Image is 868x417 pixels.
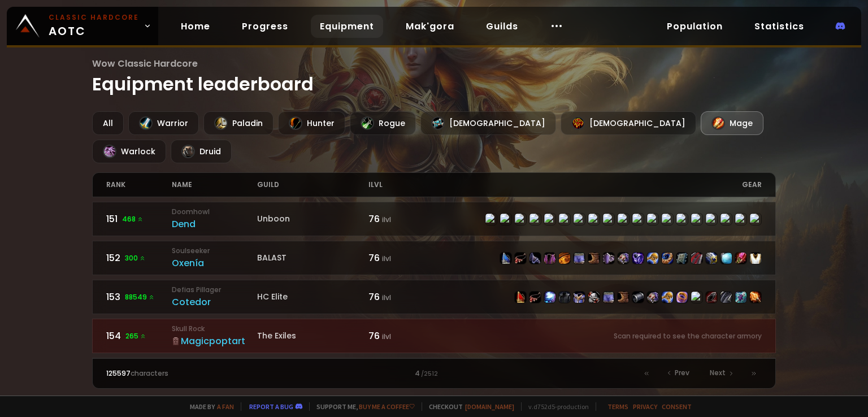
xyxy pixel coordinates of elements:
div: Warrior [128,111,199,135]
span: Prev [675,368,689,378]
div: 152 [106,251,172,265]
img: item-18820 [676,253,688,264]
div: 76 [368,251,434,265]
span: Wow Classic Hardcore [92,57,776,71]
div: 151 [106,212,172,226]
div: Dend [172,217,257,231]
span: 300 [125,253,146,263]
img: item-12930 [662,253,673,264]
img: item-19136 [559,253,570,264]
img: item-16915 [603,292,614,303]
img: item-13253 [618,253,629,264]
a: 15388549 Defias PillagerCotedorHC Elite76 ilvlitem-19375item-18814item-16917item-4336item-16916it... [92,280,776,314]
span: Checkout [422,402,514,411]
img: item-19375 [515,292,526,303]
div: Paladin [203,111,274,135]
a: Terms [607,402,628,411]
a: 152300 SoulseekerOxeníaBALAST76 ilvlitem-16795item-18814item-19370item-14152item-19136item-16796i... [92,241,776,275]
div: All [92,111,124,135]
div: 76 [368,212,434,226]
small: Scan required to see the character armory [614,331,762,341]
a: Report a bug [249,402,293,411]
a: a fan [217,402,234,411]
img: item-16795 [500,253,511,264]
img: item-19147 [647,253,658,264]
img: item-18814 [515,253,526,264]
img: item-16917 [544,292,555,303]
div: 4 [270,368,598,379]
span: Made by [183,402,234,411]
img: item-19378 [721,292,732,303]
img: item-22721 [632,253,644,264]
div: Warlock [92,140,166,163]
a: Privacy [633,402,657,411]
span: 125597 [106,368,131,378]
div: HC Elite [257,291,368,303]
a: Consent [662,402,692,411]
img: item-4336 [559,292,570,303]
div: Unboon [257,213,368,225]
small: / 2512 [421,370,438,379]
img: item-19367 [750,292,761,303]
a: Population [658,15,732,38]
img: item-18814 [530,292,541,303]
small: Classic Hardcore [49,12,139,23]
img: item-16912 [618,292,629,303]
span: Support me, [309,402,415,411]
img: item-19147 [662,292,673,303]
small: ilvl [382,332,391,341]
a: Home [172,15,219,38]
div: 154 [106,329,172,343]
span: Next [710,368,726,378]
img: item-16913 [647,292,658,303]
a: Statistics [745,15,813,38]
small: Defias Pillager [172,285,257,295]
small: ilvl [382,254,391,263]
img: item-16799 [603,253,614,264]
img: item-19374 [632,292,644,303]
div: Hunter [278,111,345,135]
div: Magicpoptart [172,334,257,348]
div: Rogue [350,111,416,135]
div: ilvl [368,173,434,197]
span: AOTC [49,12,139,40]
a: Buy me a coffee [359,402,415,411]
a: 151468 DoomhowlDendUnboon76 ilvlitem-16795item-12103item-16917item-2587item-14152item-11662item-1... [92,202,776,236]
span: 265 [125,331,146,341]
small: Skull Rock [172,324,257,334]
img: item-14152 [544,253,555,264]
div: Druid [171,140,232,163]
small: ilvl [382,215,391,224]
div: 76 [368,290,434,304]
div: 76 [368,329,434,343]
img: item-15282 [735,253,747,264]
div: BALAST [257,252,368,264]
img: item-5976 [750,253,761,264]
div: [DEMOGRAPHIC_DATA] [561,111,696,135]
img: item-19857 [691,253,702,264]
a: [DOMAIN_NAME] [465,402,514,411]
img: item-19379 [706,292,717,303]
a: 155237 Nek'RoshRijaraVictory76 ilvlitem-19375item-22943item-19370item-20034item-22502item-16915it... [92,358,776,392]
img: item-21452 [735,292,747,303]
div: guild [257,173,368,197]
div: 153 [106,290,172,304]
img: item-16796 [574,253,585,264]
small: Soulseeker [172,246,257,256]
a: Guilds [477,15,527,38]
div: Cotedor [172,295,257,309]
img: item-19388 [588,292,600,303]
img: item-19403 [676,292,688,303]
div: rank [106,173,172,197]
a: Equipment [311,15,383,38]
small: ilvl [382,293,391,302]
div: characters [106,368,270,379]
span: 88549 [125,292,155,302]
img: item-17103 [706,253,717,264]
div: Oxenía [172,256,257,270]
img: item-11904 [721,253,732,264]
a: Progress [233,15,297,38]
a: Classic HardcoreAOTC [7,7,158,45]
div: The Exiles [257,330,368,342]
div: gear [434,173,762,197]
